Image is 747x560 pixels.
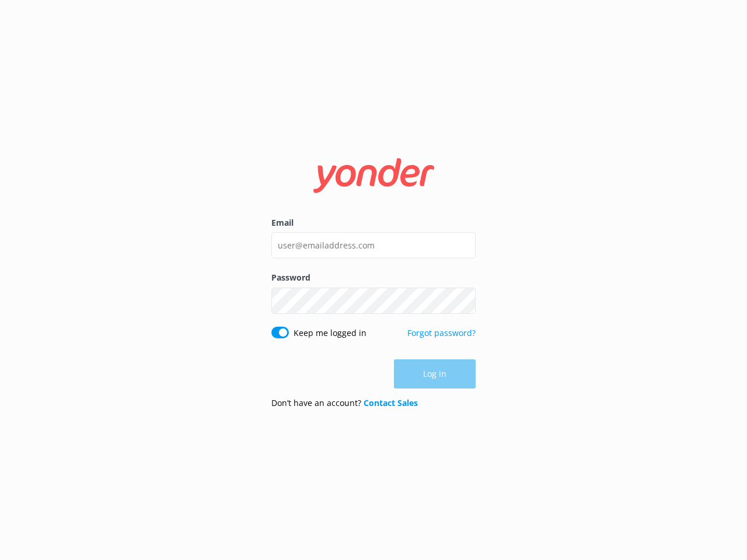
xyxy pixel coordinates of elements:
a: Contact Sales [364,397,418,408]
a: Forgot password? [407,327,476,338]
button: Show password [452,289,476,312]
label: Password [271,271,476,284]
p: Don’t have an account? [271,397,418,409]
label: Keep me logged in [294,327,366,339]
label: Email [271,216,476,229]
input: user@emailaddress.com [271,232,476,258]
